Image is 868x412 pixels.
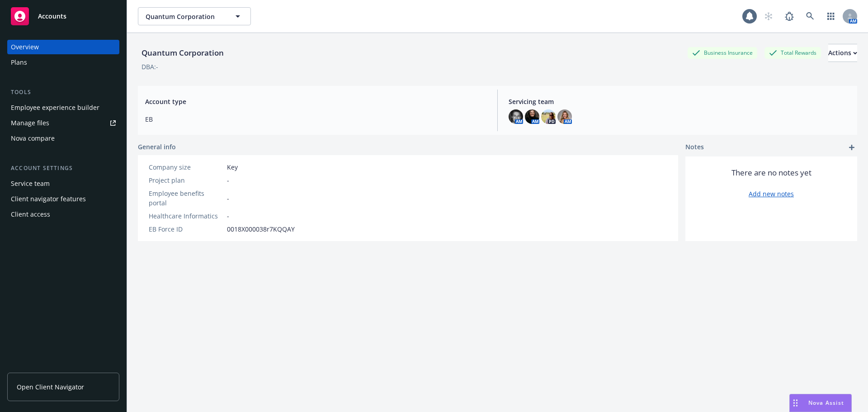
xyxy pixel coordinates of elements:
[227,194,229,203] span: -
[7,164,119,173] div: Account settings
[227,162,238,172] span: Key
[764,47,821,58] div: Total Rewards
[149,162,223,172] div: Company size
[145,114,486,124] span: EB
[38,13,66,20] span: Accounts
[146,12,224,21] span: Quantum Corporation
[11,116,49,130] div: Manage files
[509,109,523,124] img: photo
[11,100,99,115] div: Employee experience builder
[759,7,778,25] a: Start snowing
[149,189,223,208] div: Employee benefits portal
[688,47,757,58] div: Business Insurance
[17,382,84,392] span: Open Client Navigator
[822,7,840,25] a: Switch app
[149,224,223,234] div: EB Force ID
[7,131,119,146] a: Nova compare
[780,7,798,25] a: Report a Bug
[789,394,852,412] button: Nova Assist
[525,109,539,124] img: photo
[227,175,229,185] span: -
[138,142,176,152] span: General info
[808,399,844,407] span: Nova Assist
[509,97,850,106] span: Servicing team
[138,47,227,59] div: Quantum Corporation
[828,44,857,62] div: Actions
[790,394,801,412] div: Drag to move
[227,224,295,234] span: 0018X000038r7KQQAY
[7,207,119,222] a: Client access
[11,176,50,191] div: Service team
[7,100,119,115] a: Employee experience builder
[7,176,119,191] a: Service team
[731,167,811,178] span: There are no notes yet
[7,55,119,70] a: Plans
[11,131,55,146] div: Nova compare
[149,175,223,185] div: Project plan
[138,7,251,25] button: Quantum Corporation
[685,142,704,153] span: Notes
[149,211,223,221] div: Healthcare Informatics
[7,116,119,130] a: Manage files
[227,211,229,221] span: -
[801,7,819,25] a: Search
[7,40,119,54] a: Overview
[541,109,556,124] img: photo
[828,44,857,62] button: Actions
[7,4,119,29] a: Accounts
[11,55,27,70] div: Plans
[7,192,119,206] a: Client navigator features
[11,207,50,222] div: Client access
[11,192,86,206] div: Client navigator features
[749,189,794,199] a: Add new notes
[11,40,39,54] div: Overview
[142,62,158,71] div: DBA: -
[846,142,857,153] a: add
[145,97,486,106] span: Account type
[7,88,119,97] div: Tools
[557,109,572,124] img: photo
